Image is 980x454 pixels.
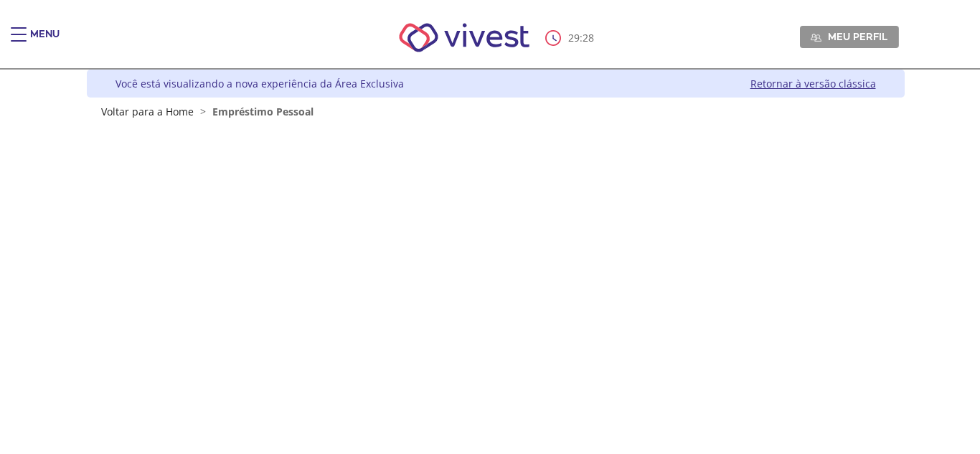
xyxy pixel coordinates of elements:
[101,105,194,118] a: Voltar para a Home
[811,32,821,43] img: Meu perfil
[76,70,905,454] div: Vivest
[583,31,594,44] span: 28
[828,30,887,43] span: Meu perfil
[750,77,876,90] a: Retornar à versão clássica
[383,7,546,68] img: Vivest
[545,30,597,46] div: :
[116,77,404,90] div: Você está visualizando a nova experiência da Área Exclusiva
[197,105,209,118] span: >
[212,105,314,118] span: Empréstimo Pessoal
[30,27,60,56] div: Menu
[800,26,899,47] a: Meu perfil
[568,31,580,44] span: 29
